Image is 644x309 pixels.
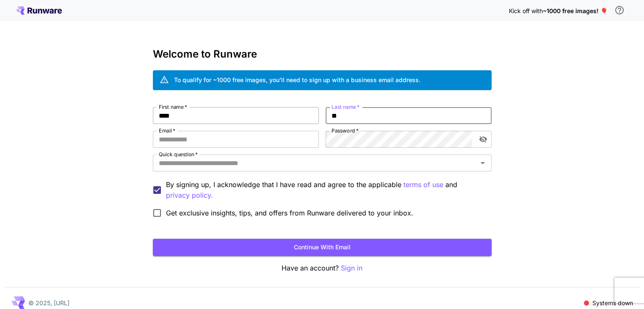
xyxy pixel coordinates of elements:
p: privacy policy. [166,190,213,201]
label: Email [159,127,175,134]
button: By signing up, I acknowledge that I have read and agree to the applicable and privacy policy. [404,179,443,190]
button: By signing up, I acknowledge that I have read and agree to the applicable terms of use and [166,190,213,201]
button: toggle password visibility [475,132,491,147]
p: Have an account? [153,263,492,273]
p: © 2025, [URL] [28,298,69,307]
div: To qualify for ~1000 free images, you’ll need to sign up with a business email address. [174,75,420,84]
button: Sign in [341,263,362,273]
h3: Welcome to Runware [153,48,492,60]
span: Kick off with [509,7,543,14]
p: Systems down [592,298,633,307]
label: Quick question [159,151,198,158]
label: Password [332,127,359,134]
button: Continue with email [153,239,492,256]
span: ~1000 free images! 🎈 [543,7,608,14]
p: terms of use [404,179,443,190]
button: Open [477,157,489,169]
button: In order to qualify for free credit, you need to sign up with a business email address and click ... [611,2,628,19]
p: By signing up, I acknowledge that I have read and agree to the applicable and [166,179,485,201]
label: First name [159,103,187,110]
label: Last name [332,103,359,110]
span: Get exclusive insights, tips, and offers from Runware delivered to your inbox. [166,208,413,218]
